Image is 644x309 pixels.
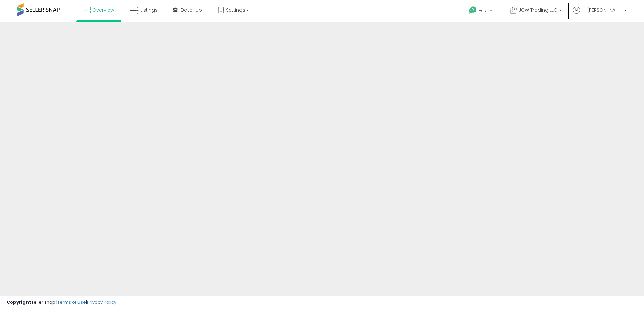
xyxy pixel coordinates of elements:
[573,7,627,22] a: Hi [PERSON_NAME]
[519,7,557,13] span: JCW Trading LLC
[464,1,499,22] a: Help
[469,6,477,14] i: Get Help
[181,7,202,13] span: DataHub
[140,7,158,13] span: Listings
[87,299,116,305] a: Privacy Policy
[479,8,488,13] span: Help
[7,299,116,306] div: seller snap | |
[57,299,86,305] a: Terms of Use
[92,7,114,13] span: Overview
[582,7,622,13] span: Hi [PERSON_NAME]
[7,299,31,305] strong: Copyright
